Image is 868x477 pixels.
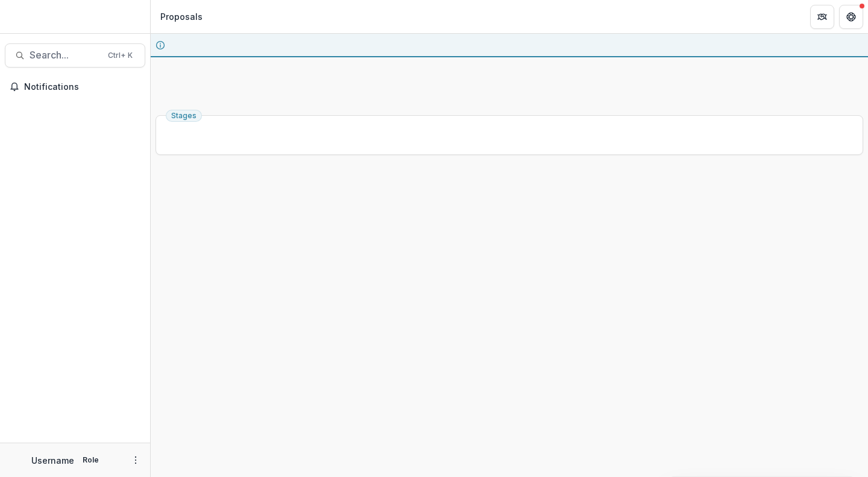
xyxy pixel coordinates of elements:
p: Username [31,454,74,467]
button: Partners [810,5,834,29]
span: Notifications [24,82,140,92]
div: Ctrl + K [105,49,135,62]
button: Get Help [839,5,863,29]
span: Stages [171,112,197,120]
button: More [128,453,143,467]
button: Notifications [5,77,145,96]
p: Role [79,455,102,466]
nav: breadcrumb [156,8,207,25]
span: Search... [30,49,101,61]
div: Proposals [160,10,203,23]
button: Search... [5,43,145,68]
